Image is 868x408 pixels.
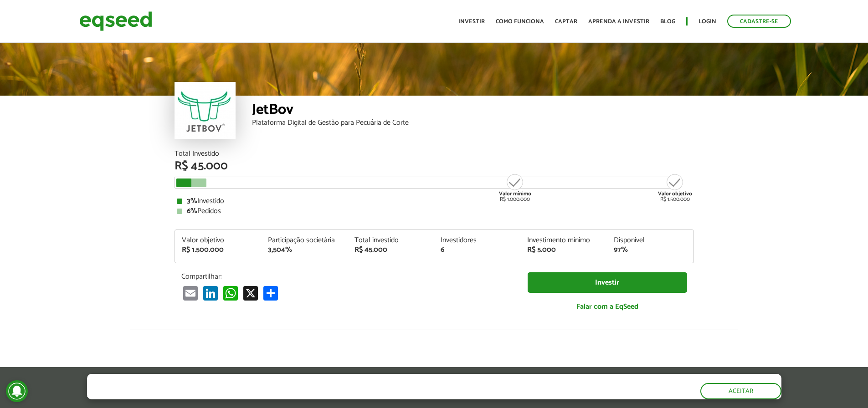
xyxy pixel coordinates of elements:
[201,286,220,301] a: LinkedIn
[268,237,341,244] div: Participação societária
[181,272,514,281] p: Compartilhar:
[252,102,694,119] div: JetBov
[528,272,687,293] a: Investir
[354,246,427,254] div: R$ 45.000
[241,286,260,301] a: X
[262,286,280,301] a: Compartilhar
[441,237,514,244] div: Investidores
[181,286,200,301] a: Email
[727,15,791,28] a: Cadastre-se
[527,237,600,244] div: Investimento mínimo
[555,19,577,25] a: Captar
[658,173,692,202] div: R$ 1.500.000
[528,297,687,316] a: Falar com a EqSeed
[441,246,514,254] div: 6
[182,246,255,254] div: R$ 1.500.000
[187,205,197,217] strong: 6%
[79,9,152,33] img: EqSeed
[588,19,649,25] a: Aprenda a investir
[177,198,692,205] div: Investido
[496,19,544,25] a: Como funciona
[175,150,694,158] div: Total Investido
[614,246,687,254] div: 97%
[614,237,687,244] div: Disponível
[87,390,417,399] p: Ao clicar em "aceitar", você aceita nossa .
[699,19,716,25] a: Login
[354,237,427,244] div: Total investido
[187,195,197,207] strong: 3%
[182,237,255,244] div: Valor objetivo
[252,119,694,127] div: Plataforma Digital de Gestão para Pecuária de Corte
[87,374,417,388] h5: O site da EqSeed utiliza cookies para melhorar sua navegação.
[268,246,341,254] div: 3,504%
[660,19,675,25] a: Blog
[458,19,485,25] a: Investir
[177,208,692,215] div: Pedidos
[498,173,532,202] div: R$ 1.000.000
[175,160,694,172] div: R$ 45.000
[658,189,692,198] strong: Valor objetivo
[527,246,600,254] div: R$ 5.000
[221,286,240,301] a: WhatsApp
[499,189,531,198] strong: Valor mínimo
[207,391,313,399] a: política de privacidade e de cookies
[700,383,781,399] button: Aceitar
